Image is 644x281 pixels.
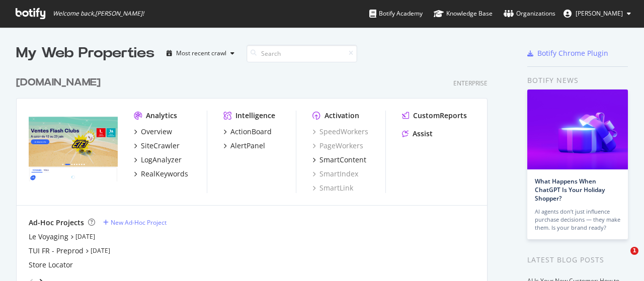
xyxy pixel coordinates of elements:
[29,111,118,182] img: tui.fr
[146,111,177,121] div: Analytics
[527,48,608,58] a: Botify Chrome Plugin
[223,141,265,151] a: AlertPanel
[527,254,628,265] div: Latest Blog Posts
[134,169,188,179] a: RealKeywords
[312,141,363,151] a: PageWorkers
[163,45,238,61] button: Most recent crawl
[111,218,167,227] div: New Ad-Hoc Project
[413,129,433,139] div: Assist
[29,218,84,228] div: Ad-Hoc Projects
[141,127,172,137] div: Overview
[312,183,353,193] a: SmartLink
[103,218,167,227] a: New Ad-Hoc Project
[527,89,628,169] img: What Happens When ChatGPT Is Your Holiday Shopper?
[402,129,433,139] a: Assist
[535,208,620,232] div: AI agents don’t just influence purchase decisions — they make them. Is your brand ready?
[141,169,188,179] div: RealKeywords
[134,141,180,151] a: SiteCrawler
[91,246,110,255] a: [DATE]
[16,75,101,90] div: [DOMAIN_NAME]
[29,246,84,256] a: TUI FR - Preprod
[141,155,182,165] div: LogAnalyzer
[325,111,359,121] div: Activation
[16,75,105,90] a: [DOMAIN_NAME]
[75,232,95,241] a: [DATE]
[312,155,366,165] a: SmartContent
[16,43,154,63] div: My Web Properties
[141,141,180,151] div: SiteCrawler
[413,111,467,121] div: CustomReports
[176,50,226,56] div: Most recent crawl
[312,169,358,179] a: SmartIndex
[537,48,608,58] div: Botify Chrome Plugin
[230,141,265,151] div: AlertPanel
[527,75,628,86] div: Botify news
[312,127,368,137] a: SpeedWorkers
[53,10,144,18] span: Welcome back, [PERSON_NAME] !
[29,232,68,242] a: Le Voyaging
[134,127,172,137] a: Overview
[319,155,366,165] div: SmartContent
[223,127,272,137] a: ActionBoard
[369,9,423,19] div: Botify Academy
[610,247,634,271] iframe: Intercom live chat
[434,9,493,19] div: Knowledge Base
[630,247,638,255] span: 1
[576,9,623,18] span: Marcel Köhler
[247,45,357,62] input: Search
[504,9,555,19] div: Organizations
[235,111,275,121] div: Intelligence
[29,260,73,270] a: Store Locator
[402,111,467,121] a: CustomReports
[555,6,639,22] button: [PERSON_NAME]
[535,177,605,203] a: What Happens When ChatGPT Is Your Holiday Shopper?
[134,155,182,165] a: LogAnalyzer
[230,127,272,137] div: ActionBoard
[453,79,488,87] div: Enterprise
